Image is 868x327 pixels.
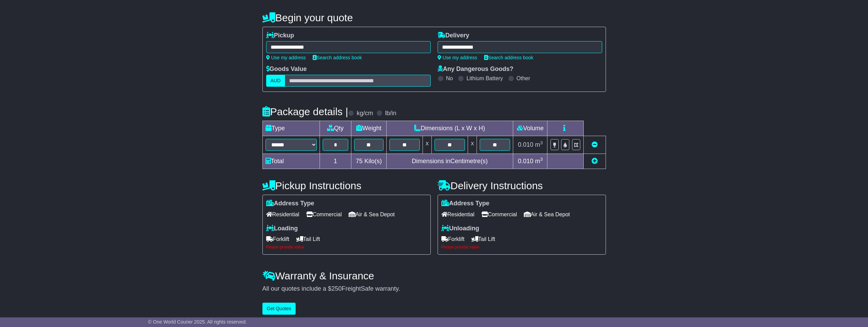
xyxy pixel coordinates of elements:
h4: Warranty & Insurance [262,270,606,281]
td: x [468,136,477,154]
label: lb/in [385,110,396,117]
label: Goods Value [266,65,307,73]
a: Use my address [438,55,477,60]
span: Tail Lift [296,234,320,244]
span: m [535,141,543,148]
div: Please provide value [266,245,427,250]
span: Forklift [266,234,289,244]
sup: 3 [540,140,543,145]
button: Get Quotes [262,303,296,315]
span: 75 [356,158,363,165]
span: m [535,158,543,165]
label: Address Type [441,200,490,207]
label: AUD [266,75,285,87]
td: Dimensions in Centimetre(s) [386,154,513,169]
td: Weight [351,121,387,136]
label: kg/cm [357,110,373,117]
label: Pickup [266,32,294,39]
label: No [446,75,453,82]
label: Lithium Battery [466,75,503,82]
a: Use my address [266,55,306,60]
span: Tail Lift [471,234,495,244]
label: Delivery [438,32,469,39]
a: Remove this item [592,141,598,148]
a: Add new item [592,158,598,165]
td: 1 [320,154,351,169]
span: 0.010 [518,158,533,165]
td: Total [262,154,320,169]
label: Other [517,75,530,82]
div: Please provide value [441,245,602,250]
td: x [423,136,431,154]
td: Type [262,121,320,136]
label: Any Dangerous Goods? [438,65,514,73]
span: Forklift [441,234,465,244]
h4: Delivery Instructions [438,180,606,191]
td: Dimensions (L x W x H) [386,121,513,136]
span: Residential [441,209,475,220]
a: Search address book [313,55,362,60]
label: Loading [266,225,298,232]
span: Residential [266,209,299,220]
td: Volume [513,121,547,136]
sup: 3 [540,157,543,162]
td: Qty [320,121,351,136]
h4: Pickup Instructions [262,180,431,191]
label: Unloading [441,225,479,232]
span: 0.010 [518,141,533,148]
span: Air & Sea Depot [349,209,395,220]
h4: Begin your quote [262,12,606,23]
td: Kilo(s) [351,154,387,169]
label: Address Type [266,200,314,207]
span: 250 [332,285,342,292]
span: © One World Courier 2025. All rights reserved. [148,319,247,325]
span: Air & Sea Depot [524,209,570,220]
h4: Package details | [262,106,348,117]
a: Search address book [484,55,533,60]
span: Commercial [306,209,342,220]
div: All our quotes include a $ FreightSafe warranty. [262,285,606,293]
span: Commercial [481,209,517,220]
